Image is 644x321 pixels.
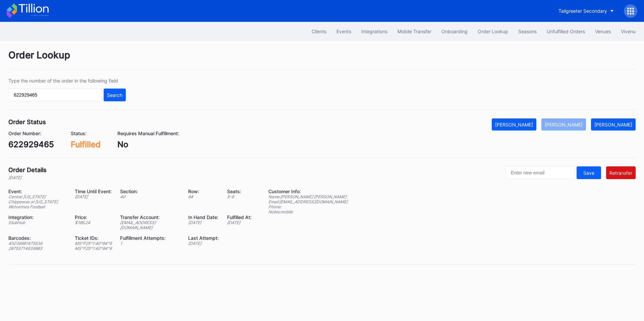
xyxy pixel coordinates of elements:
div: Seasons [518,29,537,34]
input: Enter new email [505,166,575,179]
div: [DATE] [75,194,112,199]
div: Time Until Event: [75,189,112,194]
div: Name: [PERSON_NAME] [PERSON_NAME] [268,194,347,199]
div: 45238981475536 [8,241,66,246]
div: Order Lookup [478,29,508,34]
div: Section: [120,189,180,194]
div: Events [336,29,351,34]
div: Retransfer [609,170,632,176]
div: MS^F25^1:40^84^5 [75,241,112,246]
div: [EMAIL_ADDRESS][DOMAIN_NAME] [120,220,180,230]
div: Phone: [268,204,347,209]
div: Fulfilled At: [227,214,252,220]
div: Ticket IDs: [75,235,112,241]
button: Clients [307,25,331,38]
button: Save [577,166,601,179]
div: Integration: [8,214,66,220]
div: Event: [8,189,66,194]
div: [PERSON_NAME] [545,122,583,127]
button: Onboarding [436,25,473,38]
div: [PERSON_NAME] [594,122,632,127]
div: Customer Info: [268,189,347,194]
button: Order Lookup [473,25,513,38]
div: Unfulfilled Orders [547,29,585,34]
div: Transfer Account: [120,214,180,220]
div: Search [107,92,122,98]
button: Retransfer [606,166,636,179]
div: 28753714639983 [8,246,66,251]
div: Email: [EMAIL_ADDRESS][DOMAIN_NAME] [268,199,347,204]
div: [DATE] [8,175,47,180]
div: Order Details [8,166,47,173]
button: [PERSON_NAME] [492,118,536,130]
div: Seats: [227,189,252,194]
div: Clients [312,29,326,34]
div: [DATE] [188,220,219,225]
div: Fulfilled [71,140,101,149]
div: 1 [120,241,180,246]
div: 84 [188,194,219,199]
div: 40 [120,194,180,199]
div: Central [US_STATE] Chippewas at [US_STATE] Wolverines Football [8,194,66,209]
button: [PERSON_NAME] [541,118,586,130]
button: Vivenu [616,25,641,38]
div: Last Attempt: [188,235,219,241]
div: Order Lookup [8,49,636,69]
button: Unfulfilled Orders [542,25,590,38]
div: Requires Manual Fulfillment: [117,130,179,136]
div: Status: [71,130,101,136]
div: Venues [595,29,611,34]
div: In Hand Date: [188,214,219,220]
div: Order Status [8,118,46,125]
div: 622929465 [8,140,54,149]
button: [PERSON_NAME] [591,118,636,130]
div: Tailgreeter Secondary [558,8,607,14]
div: Price: [75,214,112,220]
div: Order Number: [8,130,54,136]
button: Venues [590,25,616,38]
div: [PERSON_NAME] [495,122,533,127]
div: MS^F25^1:40^84^6 [75,246,112,251]
div: Vivenu [621,29,636,34]
div: Integrations [361,29,387,34]
div: No [117,140,179,149]
button: Tailgreeter Secondary [553,5,619,17]
input: GT59662 [8,89,102,101]
div: $ 186.24 [75,220,112,225]
button: Events [331,25,356,38]
div: Row: [188,189,219,194]
button: Search [104,89,126,101]
div: Onboarding [441,29,468,34]
div: Mobile Transfer [397,29,431,34]
div: Save [583,170,594,176]
div: 5 - 6 [227,194,252,199]
div: Type the number of the order in the following field [8,78,126,84]
button: Seasons [513,25,542,38]
div: Fulfillment Attempts: [120,235,180,241]
div: StubHub [8,220,66,225]
button: Mobile Transfer [392,25,436,38]
div: [DATE] [227,220,252,225]
button: Integrations [356,25,392,38]
div: Notes: mobile [268,209,347,214]
div: [DATE] [188,241,219,246]
div: Barcodes: [8,235,66,241]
